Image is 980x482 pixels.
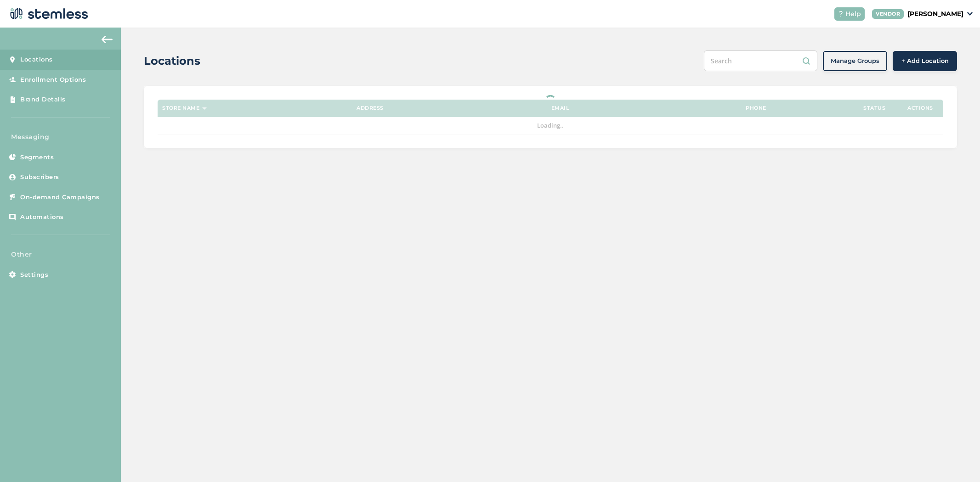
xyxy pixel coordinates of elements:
span: Brand Details [20,95,66,104]
img: logo-dark-0685b13c.svg [7,5,88,23]
button: + Add Location [893,51,957,71]
img: icon-arrow-back-accent-c549486e.svg [102,36,113,43]
span: Enrollment Options [20,75,86,84]
p: [PERSON_NAME] [907,9,963,19]
span: On-demand Campaigns [20,193,100,202]
img: icon-help-white-03924b79.svg [838,11,844,17]
input: Search [704,50,817,71]
span: Settings [20,270,48,280]
span: Subscribers [20,173,59,182]
span: Segments [20,153,54,162]
div: VENDOR [872,9,904,19]
span: Locations [20,55,53,64]
span: Manage Groups [831,56,879,66]
span: + Add Location [901,56,949,66]
img: icon_down-arrow-small-66adaf34.svg [967,12,973,16]
span: Automations [20,213,64,222]
span: Help [845,9,861,19]
button: Manage Groups [823,51,887,71]
h2: Locations [144,53,200,69]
